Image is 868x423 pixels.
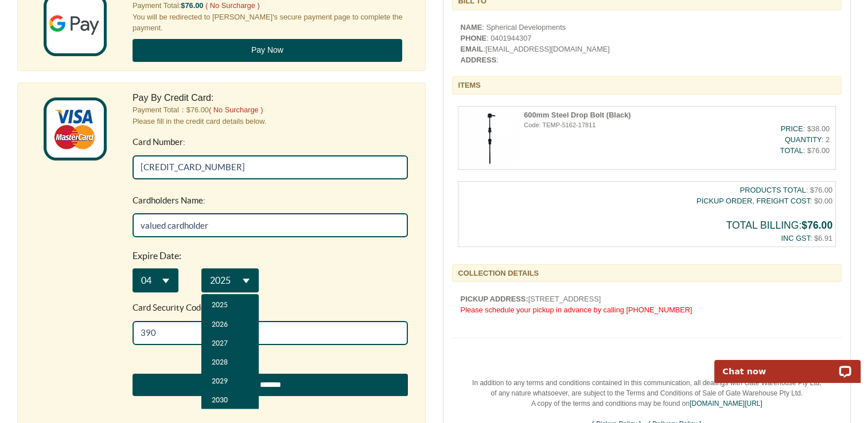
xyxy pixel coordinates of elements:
[181,1,203,10] span: $76.00
[524,111,630,119] b: 600mm Steel Drop Bolt (Black)
[801,220,832,231] span: $76.00
[524,120,704,130] div: Code: TEMP-5162-17811
[461,45,484,53] b: EMAIL
[69,264,126,283] div: 2030
[707,347,868,383] iframe: LiveChat chat widget
[696,197,810,205] span: PICKUP ORDER, FREIGHT COST
[740,186,806,194] span: PRODUCTS TOTAL
[461,34,487,42] b: PHONE
[69,188,126,207] div: 2026
[69,167,126,187] div: 2025
[781,234,809,242] span: INC GST
[461,305,692,314] span: Please schedule your pickup in advance by calling [PHONE_NUMBER]
[690,399,762,408] a: [DOMAIN_NAME][URL]
[785,135,822,144] span: QUANTITY
[780,146,803,155] span: TOTAL
[458,81,481,89] b: ITEMS
[704,120,832,159] div: : $38.00 : 2 : $76.00
[133,39,402,62] button: Pay Now
[726,220,832,231] strong: TOTAL BILLING:
[69,226,126,245] div: 2028
[209,105,263,114] span: ( No Surcharge )
[461,56,497,64] b: ADDRESS
[69,207,126,226] div: 2027
[461,295,528,303] b: PICKUP ADDRESS:
[781,124,803,133] span: PRICE
[461,23,482,32] b: NAME
[133,92,408,104] h5: Pay By Credit Card:
[461,109,519,167] img: ad-hoc-item-20252517341-mma_thumb_small.jpg
[458,181,836,247] div: : $76.00 : $0.00 : $6.91
[205,1,260,10] span: ( No Surcharge )
[452,293,842,315] div: [STREET_ADDRESS]
[44,97,107,160] img: cardit_card.png
[458,269,539,277] b: COLLECTION DETAILS
[69,245,126,264] div: 2029
[452,22,842,66] div: : Spherical Developments : 0401944307 : [EMAIL_ADDRESS][DOMAIN_NAME] :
